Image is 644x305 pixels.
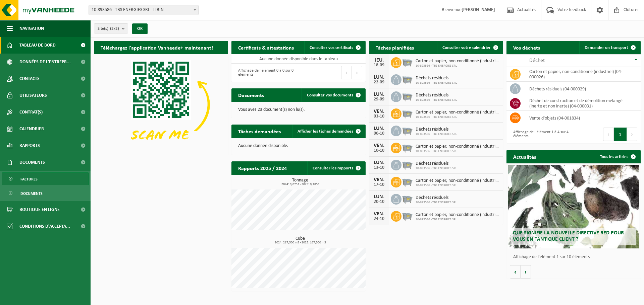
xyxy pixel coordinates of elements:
div: 10-10 [372,148,386,153]
span: Utilisateurs [19,87,47,104]
button: Next [352,66,362,79]
td: Aucune donnée disponible dans le tableau [231,54,366,64]
span: Que signifie la nouvelle directive RED pour vous en tant que client ? [513,230,624,242]
div: 20-10 [372,200,386,204]
td: déchets résiduels (04-000029) [524,82,641,96]
div: Affichage de l'élément 0 à 0 sur 0 éléments [235,65,295,80]
h3: Cube [235,236,366,244]
button: 1 [614,128,627,141]
span: 10-893586 - TBS ENERGIES SRL - LIBIN [89,5,198,15]
span: Contrat(s) [19,104,43,121]
button: Next [627,128,637,141]
div: LUN. [372,92,386,97]
span: Conditions d'accepta... [19,218,70,235]
div: VEN. [372,177,386,182]
div: LUN. [372,126,386,131]
div: 22-09 [372,80,386,85]
a: Tous les articles [595,150,640,163]
span: Factures [20,173,38,185]
span: 2024: 0,075 t - 2025: 0,185 t [235,183,366,186]
div: LUN. [372,194,386,200]
span: Déchets résiduels [416,161,457,166]
a: Factures [2,172,89,185]
h2: Vos déchets [506,41,547,54]
span: 10-893586 - TBS ENERGIES SRL [416,183,500,187]
p: Affichage de l'élément 1 sur 10 éléments [513,255,637,259]
span: 10-893586 - TBS ENERGIES SRL [416,201,457,205]
span: Consulter vos documents [307,93,353,97]
h2: Téléchargez l'application Vanheede+ maintenant! [94,41,220,54]
span: 10-893586 - TBS ENERGIES SRL [416,98,457,102]
td: déchet de construction et de démolition mélangé (inerte et non inerte) (04-000031) [524,96,641,111]
h2: Tâches demandées [231,125,287,138]
span: Documents [20,187,43,200]
div: LUN. [372,160,386,165]
a: Demander un transport [579,41,640,54]
span: 10-893586 - TBS ENERGIES SRL [416,64,500,68]
span: Carton et papier, non-conditionné (industriel) [416,144,500,149]
img: WB-2500-GAL-GY-01 [401,193,413,204]
p: Vous avez 23 document(s) non lu(s). [238,107,359,112]
span: Déchet [529,58,545,63]
a: Que signifie la nouvelle directive RED pour vous en tant que client ? [508,165,639,248]
div: 24-10 [372,217,386,221]
a: Consulter votre calendrier [437,41,502,54]
td: vente d'objets (04-001834) [524,111,641,125]
div: 17-10 [372,182,386,187]
span: Consulter votre calendrier [442,46,491,50]
div: JEU. [372,58,386,63]
span: 10-893586 - TBS ENERGIES SRL [416,115,500,119]
p: Aucune donnée disponible. [238,144,359,148]
img: WB-2500-GAL-GY-01 [401,73,413,85]
a: Documents [2,187,89,200]
img: WB-2500-GAL-GY-01 [401,107,413,119]
img: WB-2500-GAL-GY-01 [401,90,413,102]
span: Rapports [19,137,40,154]
div: 06-10 [372,131,386,136]
h2: Certificats & attestations [231,41,301,54]
count: (2/2) [110,26,119,31]
span: Boutique en ligne [19,201,60,218]
button: OK [132,23,148,34]
div: 03-10 [372,114,386,119]
span: 10-893586 - TBS ENERGIES SRL [416,149,500,153]
img: Download de VHEPlus App [94,54,228,155]
div: LUN. [372,75,386,80]
span: 10-893586 - TBS ENERGIES SRL - LIBIN [89,5,199,15]
span: Carton et papier, non-conditionné (industriel) [416,212,500,218]
span: 10-893586 - TBS ENERGIES SRL [416,218,500,222]
span: Données de l'entrepr... [19,54,71,70]
div: VEN. [372,143,386,148]
a: Consulter vos certificats [304,41,365,54]
div: 13-10 [372,165,386,170]
a: Afficher les tâches demandées [292,125,365,138]
span: Calendrier [19,121,44,137]
img: WB-2500-GAL-GY-01 [401,176,413,187]
div: 18-09 [372,63,386,68]
span: 10-893586 - TBS ENERGIES SRL [416,166,457,170]
span: Déchets résiduels [416,195,457,201]
div: VEN. [372,109,386,114]
div: Affichage de l'élément 1 à 4 sur 4 éléments [510,127,570,142]
span: Carton et papier, non-conditionné (industriel) [416,178,500,183]
div: VEN. [372,211,386,217]
button: Volgende [521,265,531,279]
span: Demander un transport [585,46,628,50]
h2: Documents [231,88,271,101]
h3: Tonnage [235,178,366,186]
button: Previous [603,128,614,141]
img: WB-2500-GAL-GY-01 [401,56,413,68]
td: carton et papier, non-conditionné (industriel) (04-000026) [524,67,641,82]
span: 10-893586 - TBS ENERGIES SRL [416,81,457,85]
a: Consulter vos documents [302,88,365,102]
span: Documents [19,154,45,171]
button: Site(s)(2/2) [94,23,128,33]
button: Previous [341,66,352,79]
span: Carton et papier, non-conditionné (industriel) [416,59,500,64]
span: Navigation [19,20,44,37]
span: Contacts [19,70,40,87]
span: Consulter vos certificats [310,46,353,50]
h2: Rapports 2025 / 2024 [231,161,293,174]
img: WB-2500-GAL-GY-01 [401,142,413,153]
span: Site(s) [98,24,119,34]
